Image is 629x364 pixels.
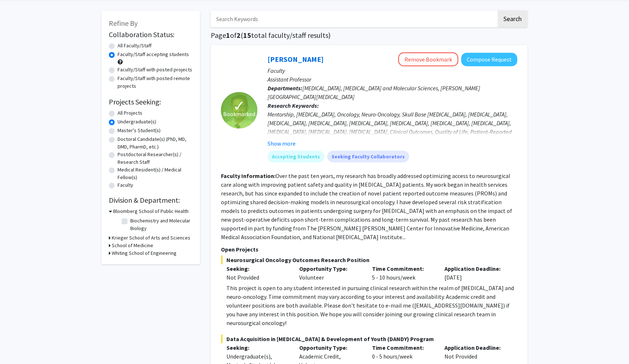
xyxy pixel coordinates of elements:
label: Faculty/Staff accepting students [118,51,189,58]
label: Postdoctoral Researcher(s) / Research Staff [118,151,193,166]
div: This project is open to any student interested in pursuing clinical research within the realm of ... [226,284,517,327]
h2: Collaboration Status: [109,30,193,39]
span: 1 [226,31,230,40]
p: Assistant Professor [268,75,517,84]
label: Master's Student(s) [118,127,161,134]
div: [DATE] [439,264,512,282]
span: 15 [243,31,251,40]
p: Opportunity Type: [299,343,361,352]
p: Application Deadline: [444,343,506,352]
b: Research Keywords: [268,102,319,109]
div: Not Provided [226,273,288,282]
label: Biochemistry and Molecular Biology [130,217,191,232]
input: Search Keywords [211,11,497,27]
button: Show more [268,139,296,148]
fg-read-more: Over the past ten years, my research has broadly addressed optimizing access to neurosurgical car... [221,172,512,241]
h3: School of Medicine [112,242,153,249]
label: Medical Resident(s) / Medical Fellow(s) [118,166,193,181]
label: Faculty [118,181,133,189]
span: ✓ [233,102,245,110]
label: Doctoral Candidate(s) (PhD, MD, DMD, PharmD, etc.) [118,135,193,151]
span: 2 [237,31,241,40]
label: Undergraduate(s) [118,118,156,126]
h1: Page of ( total faculty/staff results) [211,31,527,40]
button: Compose Request to Raj Mukherjee [461,53,517,66]
p: Open Projects [221,245,517,254]
a: [PERSON_NAME] [268,55,324,64]
b: Faculty Information: [221,172,276,179]
span: [MEDICAL_DATA], [MEDICAL_DATA] and Molecular Sciences, [PERSON_NAME][GEOGRAPHIC_DATA][MEDICAL_DATA] [268,84,480,100]
iframe: Chat [5,331,31,359]
p: Application Deadline: [444,264,506,273]
b: Departments: [268,84,302,92]
h3: Whiting School of Engineering [112,249,177,257]
span: Data Acquisition in [MEDICAL_DATA] & Development of Youth (DANDY) Program [221,335,517,343]
label: All Projects [118,109,142,117]
p: Seeking: [226,264,288,273]
div: 5 - 10 hours/week [367,264,439,282]
div: Mentorship, [MEDICAL_DATA], Oncology, Neuro-Oncology, Skull Base [MEDICAL_DATA], [MEDICAL_DATA], ... [268,110,517,162]
h2: Division & Department: [109,196,193,205]
span: Bookmarked [223,110,255,118]
button: Search [498,11,527,27]
p: Seeking: [226,343,288,352]
p: Time Commitment: [372,343,434,352]
p: Opportunity Type: [299,264,361,273]
p: Faculty [268,66,517,75]
h3: Bloomberg School of Public Health [113,207,189,215]
div: Volunteer [294,264,367,282]
h2: Projects Seeking: [109,98,193,106]
button: Remove Bookmark [398,52,458,66]
span: Neurosurgical Oncology Outcomes Research Position [221,256,517,264]
span: Refine By [109,19,138,28]
mat-chip: Seeking Faculty Collaborators [327,151,409,162]
mat-chip: Accepting Students [268,151,324,162]
label: All Faculty/Staff [118,42,151,50]
label: Faculty/Staff with posted projects [118,66,192,74]
h3: Krieger School of Arts and Sciences [112,234,190,242]
p: Time Commitment: [372,264,434,273]
label: Faculty/Staff with posted remote projects [118,75,193,90]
